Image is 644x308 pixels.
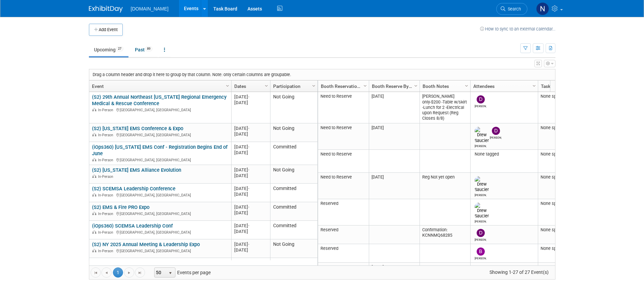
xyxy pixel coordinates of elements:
div: [GEOGRAPHIC_DATA], [GEOGRAPHIC_DATA] [92,132,228,138]
img: In-Person Event [92,174,96,178]
img: In-Person Event [92,249,96,252]
div: [GEOGRAPHIC_DATA], [GEOGRAPHIC_DATA] [92,107,228,113]
span: In-Person [98,174,115,179]
span: - [248,260,249,265]
td: Need to Reserve [318,150,369,173]
span: Column Settings [264,83,269,89]
div: Drew Saucier [475,192,486,197]
div: [DATE] [234,229,267,234]
a: (S2) SCEMSA Leadership Conference [92,186,175,192]
div: [DATE] [234,167,267,173]
img: In-Person Event [92,193,96,196]
div: [DATE] [234,94,267,100]
span: In-Person [98,193,115,197]
span: - [248,167,249,172]
td: Reg Not yet open [420,173,470,199]
div: Dave/Rob . [475,103,486,108]
div: None specified [541,246,576,251]
div: [DATE] [234,223,267,229]
a: Event [92,80,227,92]
div: None specified [541,264,576,270]
span: In-Person [98,133,115,137]
img: Dave/Rob . [492,127,500,135]
div: [DATE] [234,100,267,105]
a: Column Settings [310,80,317,91]
td: Reserved [318,199,369,226]
span: In-Person [98,249,115,253]
span: 27 [116,46,123,51]
a: Go to the next page [124,267,134,278]
div: None specified [541,201,576,206]
a: Booth Notes [423,80,466,92]
div: None specified [541,227,576,233]
a: Column Settings [263,80,270,91]
div: [DATE] [234,173,267,179]
a: (S2) [US_STATE] EMS Alliance Evolution [92,167,181,173]
span: - [248,242,249,247]
td: Need to Reserve [318,263,369,281]
span: Go to the previous page [104,270,109,276]
span: In-Person [98,230,115,235]
div: [GEOGRAPHIC_DATA], [GEOGRAPHIC_DATA] [92,192,228,198]
td: Committed [270,142,317,165]
a: Go to the previous page [101,267,112,278]
span: select [168,270,173,276]
div: None specified [541,174,576,180]
div: [DATE] [234,191,267,197]
div: Brian Lawless [475,256,486,260]
div: [DATE] [234,150,267,156]
div: [GEOGRAPHIC_DATA], [GEOGRAPHIC_DATA] [92,229,228,235]
span: 89 [145,46,152,51]
div: None specified [541,125,576,131]
span: - [248,205,249,210]
div: [GEOGRAPHIC_DATA], [GEOGRAPHIC_DATA] [92,157,228,163]
a: (S2) [US_STATE] Association of Rescue Squads RESCUE [92,260,218,266]
span: [DOMAIN_NAME] [131,6,169,11]
td: [DATE] [369,123,420,150]
span: 1 [113,267,123,278]
a: (S2) 29th Annual Northeast [US_STATE] Regional Emergency Medical & Rescue Conference [92,94,226,106]
span: In-Person [98,108,115,112]
div: Drew Saucier [475,143,486,148]
div: [DATE] [234,131,267,137]
td: Not Going [270,165,317,184]
td: Committed [270,202,317,221]
a: Search [496,3,527,15]
td: Committed [270,184,317,202]
td: Committed [270,221,317,239]
span: Column Settings [362,83,368,89]
span: - [248,223,249,228]
span: In-Person [98,158,115,162]
div: None specified [541,94,576,99]
div: [DATE] [234,186,267,191]
a: (S2) NY 2025 Annual Meeting & Leadership Expo [92,241,200,247]
td: [DATE] [369,263,420,281]
a: Upcoming27 [89,43,128,56]
a: Booth Reserve By Date [372,80,415,92]
span: Column Settings [413,83,419,89]
span: Column Settings [225,83,230,89]
span: Column Settings [311,83,316,89]
img: Nicholas Fischer [536,2,549,15]
div: None tagged [473,151,535,157]
td: Not Going [270,123,317,142]
div: [GEOGRAPHIC_DATA], [GEOGRAPHIC_DATA] [92,211,228,216]
img: Drew Saucier [475,203,489,219]
a: (iOps360) SCEMSA Leadership Conf [92,223,173,229]
a: Booth Reservation Status [321,80,364,92]
td: Confirmation: KCNNMQ68285 [420,226,470,244]
img: Dave/Rob . [477,229,485,237]
a: Column Settings [530,80,538,91]
div: None specified [541,151,576,157]
span: Events per page [145,267,217,278]
td: Need to Reserve [318,92,369,123]
a: Participation [273,80,313,92]
td: [DATE] [369,92,420,123]
span: Showing 1-27 of 27 Event(s) [483,267,555,277]
td: [PERSON_NAME] only-$200 -Table w/skirt -Lunch for 2 -Electrical upon Request (Reg Closes 8/8) [420,92,470,123]
a: Past89 [130,43,158,56]
a: (iOps360) [US_STATE] EMS Conf - Registration Begins End of June [92,144,228,157]
a: Tasks [541,80,574,92]
img: In-Person Event [92,133,96,136]
a: (S2) EMS & Fire PRO Expo [92,204,149,210]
